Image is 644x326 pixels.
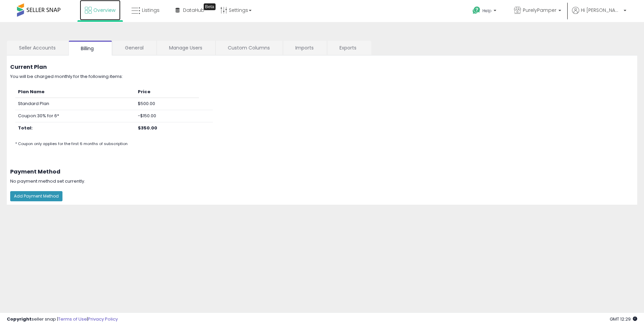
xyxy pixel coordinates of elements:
td: $500.00 [135,98,199,110]
td: -$150.00 [135,110,199,122]
span: Hi [PERSON_NAME] [581,7,622,14]
h3: Current Plan [10,64,634,70]
a: General [113,41,156,55]
a: Privacy Policy [88,316,118,322]
a: Custom Columns [216,41,282,55]
td: Coupon: 30% for 6* [15,110,135,122]
a: Seller Accounts [7,41,68,55]
span: You will be charged monthly for the following items: [10,73,123,80]
a: Manage Users [157,41,215,55]
span: DataHub [183,7,204,14]
span: Listings [142,7,160,14]
td: Standard Plan [15,98,135,110]
small: * Coupon only applies for the first 6 months of subscription [15,141,128,146]
div: Tooltip anchor [204,3,216,10]
a: Exports [327,41,371,55]
div: seller snap | | [7,316,118,323]
span: PurelyPamper [523,7,556,14]
a: Imports [283,41,326,55]
a: Terms of Use [58,316,87,322]
span: Overview [93,7,115,14]
span: 2025-10-14 12:29 GMT [610,316,637,322]
div: No payment method set currently. [5,178,639,185]
th: Price [135,86,199,98]
h3: Payment Method [10,169,634,175]
b: Total: [18,125,33,131]
i: Get Help [472,6,481,15]
th: Plan Name [15,86,135,98]
a: Hi [PERSON_NAME] [572,7,626,22]
button: Add Payment Method [10,191,62,201]
span: Help [482,8,492,14]
b: $350.00 [138,125,157,131]
a: Help [467,1,503,22]
strong: Copyright [7,316,32,322]
a: Billing [69,41,112,56]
